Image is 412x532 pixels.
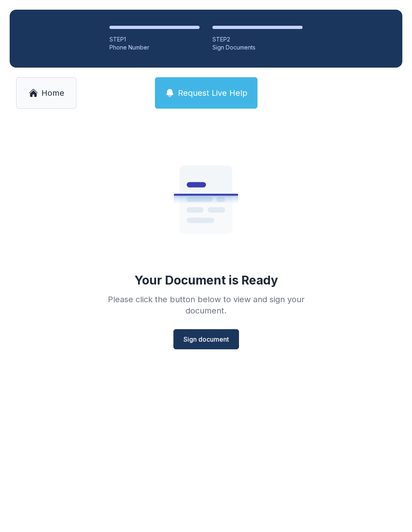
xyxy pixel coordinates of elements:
span: Home [41,87,64,99]
div: Sign Documents [212,43,303,52]
div: STEP 2 [212,35,303,43]
span: Sign document [183,334,229,344]
div: Phone Number [109,43,200,52]
div: Please click the button below to view and sign your document. [90,294,322,316]
div: Your Document is Ready [134,273,278,287]
div: STEP 1 [109,35,200,43]
span: Request Live Help [178,87,247,99]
